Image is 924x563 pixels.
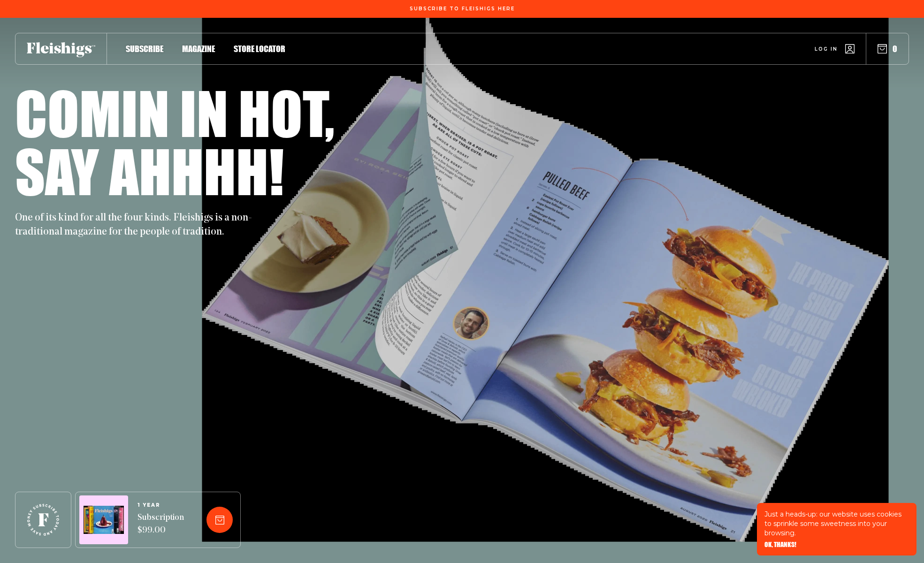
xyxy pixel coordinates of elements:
[182,44,215,54] span: Magazine
[815,46,838,53] span: Log in
[137,512,184,537] span: Subscription $99.00
[137,502,184,508] span: 1 YEAR
[764,510,909,538] p: Just a heads-up: our website uses cookies to sprinkle some sweetness into your browsing.
[84,506,124,534] img: Magazines image
[137,502,184,537] a: 1 YEARSubscription $99.00
[815,44,855,53] a: Log in
[408,6,517,11] a: Subscribe To Fleishigs Here
[234,42,285,55] a: Store locator
[764,541,796,548] button: OK, THANKS!
[15,211,259,239] p: One of its kind for all the four kinds. Fleishigs is a non-traditional magazine for the people of...
[126,42,163,55] a: Subscribe
[234,44,285,54] span: Store locator
[15,84,335,142] h1: Comin in hot,
[182,42,215,55] a: Magazine
[15,142,284,200] h1: Say ahhhh!
[126,44,163,54] span: Subscribe
[410,6,515,12] span: Subscribe To Fleishigs Here
[878,44,897,54] button: 0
